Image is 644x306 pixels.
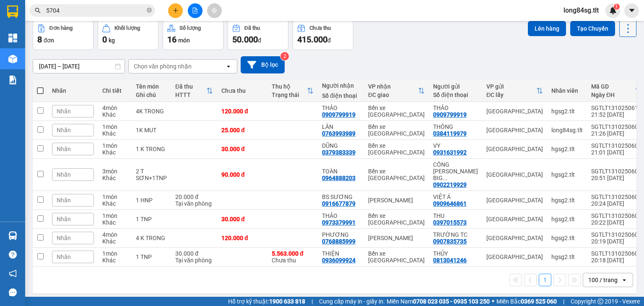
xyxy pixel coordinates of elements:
div: 0909646861 [433,200,467,207]
th: Toggle SortBy [171,80,217,102]
img: solution-icon [8,76,17,84]
div: Bến xe [GEOGRAPHIC_DATA] [368,105,425,118]
div: THÔNG [433,123,478,130]
div: 0379383339 [322,149,356,156]
strong: 0369 525 060 [521,298,557,305]
div: 120.000 đ [221,235,263,241]
div: SGTLT1310250605 [591,194,641,200]
th: Toggle SortBy [364,80,429,102]
div: 1 món [102,123,127,130]
div: 1 món [102,250,127,257]
sup: 2 [280,52,289,60]
span: Miền Nam [387,297,490,306]
div: hgsg2.tlt [551,146,583,152]
div: 4 K TRONG [136,235,167,241]
span: Miền Bắc [496,297,557,306]
span: search [35,8,41,13]
div: 21:26 [DATE] [591,130,641,137]
span: file-add [192,8,198,13]
div: 30.000 đ [221,146,263,152]
span: notification [9,269,17,277]
img: warehouse-icon [8,231,17,240]
button: 1 [539,274,551,286]
div: Khác [102,257,127,264]
button: Đơn hàng8đơn [33,20,93,50]
div: Số lượng [179,25,201,31]
div: [GEOGRAPHIC_DATA] [486,216,543,222]
div: 20:51 [DATE] [591,175,641,181]
img: icon-new-feature [609,7,617,14]
strong: 1900 633 818 [269,298,305,305]
img: logo-vxr [7,5,18,18]
div: 3 món [102,168,127,175]
span: close-circle [147,8,152,13]
div: Trạng thái [272,92,307,98]
div: Ngày ĐH [591,92,635,98]
div: 2 T SƠN+1TNP [136,168,167,181]
div: PHƯƠNG [322,231,360,238]
div: [GEOGRAPHIC_DATA] [486,197,543,204]
div: [PERSON_NAME] [368,235,425,241]
button: caret-down [624,3,639,18]
span: Nhãn [57,235,71,241]
div: THẢO [322,212,360,219]
div: LÂN [322,123,360,130]
div: VP nhận [368,83,418,90]
span: question-circle [9,251,17,259]
div: Chưa thu [272,250,314,264]
img: warehouse-icon [8,55,17,63]
button: Bộ lọc [241,56,285,73]
div: Đã thu [175,83,206,90]
div: 4K TRONG [136,108,167,115]
span: Nhãn [57,254,71,260]
span: 16 [167,34,177,44]
span: Hỗ trợ kỹ thuật: [228,297,305,306]
div: 1 món [102,194,127,200]
span: món [178,37,190,44]
div: 1 món [102,212,127,219]
div: THU [433,212,478,219]
div: 0973379991 [322,219,356,226]
div: 0768885999 [322,238,356,245]
input: Select a date range. [33,60,125,73]
div: 0916677879 [322,200,356,207]
button: Số lượng16món [163,20,223,50]
div: 0936099924 [322,257,356,264]
div: Thu hộ [272,83,307,90]
button: Tạo Chuyến [570,21,615,36]
div: Nhân viên [551,87,583,94]
div: 0763993989 [322,130,356,137]
span: ... [443,175,448,181]
div: 30.000 đ [221,216,263,222]
strong: 0708 023 035 - 0935 103 250 [413,298,490,305]
div: SGTLT1310250607 [591,142,641,149]
div: ĐC lấy [486,92,536,98]
div: Tên món [136,83,167,90]
text: SGTLT1310250608 [48,40,162,55]
div: 0384119979 [433,130,467,137]
div: 21:01 [DATE] [591,149,641,156]
input: Tìm tên, số ĐT hoặc mã đơn [46,6,145,15]
div: SGTLT1310250608 [591,123,641,130]
span: Cung cấp máy in - giấy in: [319,297,384,306]
div: [GEOGRAPHIC_DATA] [486,254,543,260]
button: Khối lượng0kg [98,20,158,50]
div: Đã thu [244,25,260,31]
div: Khác [102,238,127,245]
div: [PERSON_NAME] [368,197,425,204]
span: ⚪️ [492,300,494,303]
div: 0397015573 [433,219,467,226]
div: 20:24 [DATE] [591,200,641,207]
div: VIỆT Á [433,194,478,200]
div: [GEOGRAPHIC_DATA] [486,108,543,115]
div: 0902219929 [433,181,467,188]
div: 25.000 đ [221,127,263,133]
div: THỦY [433,250,478,257]
div: Chi tiết [102,87,127,94]
div: VP gửi [486,83,536,90]
span: đ [327,37,331,44]
div: 20:18 [DATE] [591,257,641,264]
div: Chưa thu [309,25,331,31]
div: [GEOGRAPHIC_DATA] [5,60,205,82]
div: SGTLT1310250610 [591,105,641,111]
